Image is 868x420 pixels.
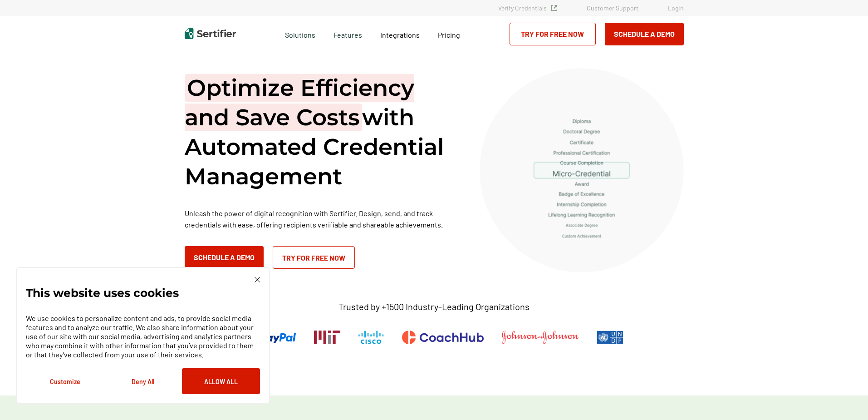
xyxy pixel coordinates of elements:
[285,28,315,40] span: Solutions
[338,301,530,312] p: Trusted by +1500 Industry-Leading Organizations
[668,4,684,12] a: Login
[502,331,578,344] img: Johnson & Johnson
[185,74,414,131] span: Optimize Efficiency and Save Costs
[185,28,236,39] img: Sertifier | Digital Credentialing Platform
[380,30,420,39] span: Integrations
[498,4,557,12] a: Verify Credentials
[26,288,179,297] p: This website uses cookies
[358,331,384,344] img: Cisco
[185,208,457,230] p: Unleash the power of digital recognition with Sertifier. Design, send, and track credentials with...
[182,368,260,394] button: Allow All
[185,246,264,269] button: Schedule a Demo
[551,5,557,11] img: Verified
[438,30,460,39] span: Pricing
[605,23,684,45] button: Schedule a Demo
[314,331,340,344] img: Massachusetts Institute of Technology
[566,224,598,227] g: Associate Degree
[26,314,260,359] p: We use cookies to personalize content and ads, to provide social media features and to analyze ou...
[597,331,623,344] img: UNDP
[438,28,460,40] a: Pricing
[510,23,596,45] a: Try for Free Now
[402,331,484,344] img: CoachHub
[104,368,182,394] button: Deny All
[587,4,638,12] a: Customer Support
[273,246,355,269] a: Try for Free Now
[255,277,260,282] img: Cookie Popup Close
[333,28,362,40] span: Features
[380,28,420,40] a: Integrations
[26,368,104,394] button: Customize
[245,331,296,344] img: PayPal
[185,73,457,191] h1: with Automated Credential Management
